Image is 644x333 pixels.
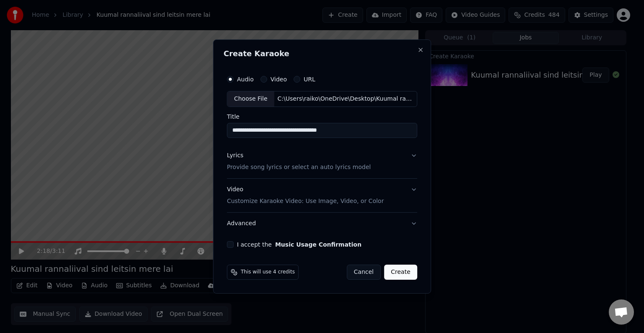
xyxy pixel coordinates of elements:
[347,265,381,280] button: Cancel
[227,145,417,178] button: LyricsProvide song lyrics or select an auto lyrics model
[227,114,417,120] label: Title
[237,242,361,247] label: I accept the
[227,185,384,206] div: Video
[227,213,417,234] button: Advanced
[227,163,371,172] p: Provide song lyrics or select an auto lyrics model
[227,179,417,212] button: VideoCustomize Karaoke Video: Use Image, Video, or Color
[304,76,315,82] label: URL
[237,76,254,82] label: Audio
[227,197,384,206] p: Customize Karaoke Video: Use Image, Video, or Color
[227,151,243,160] div: Lyrics
[227,91,274,107] div: Choose File
[275,242,361,247] button: I accept the
[384,265,417,280] button: Create
[223,50,421,57] h2: Create Karaoke
[241,269,295,276] span: This will use 4 credits
[270,76,287,82] label: Video
[274,95,417,103] div: C:\Users\raiko\OneDrive\Desktop\Kuumal rannaliival sind leitsin mere lai.wav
